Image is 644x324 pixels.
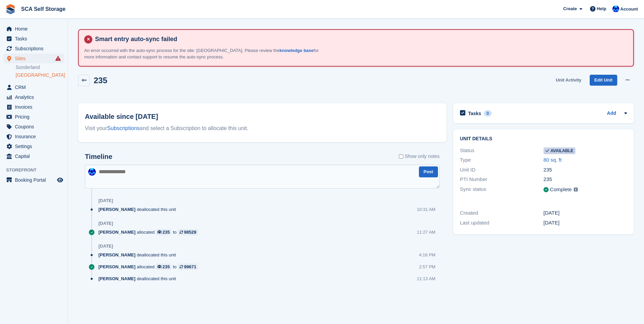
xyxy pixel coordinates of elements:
[460,166,544,174] div: Unit ID
[15,24,56,34] span: Home
[56,176,64,184] a: Preview store
[15,151,56,161] span: Capital
[3,54,64,63] a: menu
[15,132,56,141] span: Insurance
[612,5,619,12] img: Kelly Neesham
[419,252,435,258] div: 4:16 PM
[3,92,64,102] a: menu
[98,252,135,258] span: [PERSON_NAME]
[15,83,56,92] span: CRM
[92,35,628,43] h4: Smart entry auto-sync failed
[544,219,627,227] div: [DATE]
[574,187,578,192] img: icon-info-grey-7440780725fd019a000dd9b08b2336e03edf1995a4989e88bcd33f0948082b44.svg
[5,4,16,14] img: stora-icon-8386f47178a22dfd0bd8f6a31ec36ba5ce8667c1dd55bd0f319d3a0aa187defe.svg
[16,72,64,78] a: [GEOGRAPHIC_DATA]
[163,264,170,270] div: 235
[550,186,572,194] div: Complete
[3,132,64,141] a: menu
[460,156,544,164] div: Type
[15,112,56,122] span: Pricing
[163,229,170,235] div: 235
[460,147,544,155] div: Status
[98,229,201,235] div: allocated to
[3,34,64,43] a: menu
[417,275,436,282] div: 11:13 AM
[178,229,198,235] a: 98529
[85,124,440,132] div: Visit your and select a Subscription to allocate this unit.
[563,5,577,12] span: Create
[184,264,196,270] div: 99671
[98,229,135,235] span: [PERSON_NAME]
[484,110,492,116] div: 0
[98,264,135,270] span: [PERSON_NAME]
[468,110,481,116] h2: Tasks
[6,167,68,174] span: Storefront
[399,153,403,160] input: Show only notes
[279,48,313,53] a: knowledge base
[3,151,64,161] a: menu
[94,76,107,85] h2: 235
[88,168,96,176] img: Kelly Neesham
[3,112,64,122] a: menu
[3,122,64,131] a: menu
[3,102,64,112] a: menu
[15,142,56,151] span: Settings
[98,221,113,226] div: [DATE]
[15,44,56,53] span: Subscriptions
[597,5,606,12] span: Help
[419,264,435,270] div: 2:57 PM
[3,142,64,151] a: menu
[98,206,135,213] span: [PERSON_NAME]
[178,264,198,270] a: 99671
[107,125,140,131] a: Subscriptions
[544,176,627,183] div: 235
[16,64,64,71] a: Sunderland
[544,147,575,154] span: Available
[18,3,68,15] a: SCA Self Storage
[98,275,135,282] span: [PERSON_NAME]
[544,209,627,217] div: [DATE]
[460,209,544,217] div: Created
[15,122,56,131] span: Coupons
[590,75,617,86] a: Edit Unit
[417,229,436,235] div: 11:27 AM
[98,264,201,270] div: allocated to
[607,110,616,118] a: Add
[156,264,171,270] a: 235
[544,166,627,174] div: 235
[15,175,56,185] span: Booking Portal
[3,83,64,92] a: menu
[98,252,179,258] div: deallocated this unit
[3,175,64,185] a: menu
[460,136,627,142] h2: Unit details
[460,219,544,227] div: Last updated
[3,24,64,34] a: menu
[98,244,113,249] div: [DATE]
[98,206,179,213] div: deallocated this unit
[15,92,56,102] span: Analytics
[55,56,61,61] i: Smart entry sync failures have occurred
[399,153,440,160] label: Show only notes
[417,206,436,213] div: 10:31 AM
[85,153,112,161] h2: Timeline
[85,111,440,122] h2: Available since [DATE]
[15,102,56,112] span: Invoices
[98,198,113,203] div: [DATE]
[98,275,179,282] div: deallocated this unit
[84,47,322,60] p: An error occurred with the auto-sync process for the site: [GEOGRAPHIC_DATA]. Please review the f...
[460,176,544,183] div: PTI Number
[460,185,544,194] div: Sync status
[15,54,56,63] span: Sites
[156,229,171,235] a: 235
[15,34,56,43] span: Tasks
[184,229,196,235] div: 98529
[620,6,638,13] span: Account
[419,166,438,178] button: Post
[544,157,562,163] a: 80 sq. ft
[3,44,64,53] a: menu
[553,75,584,86] a: Unit Activity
